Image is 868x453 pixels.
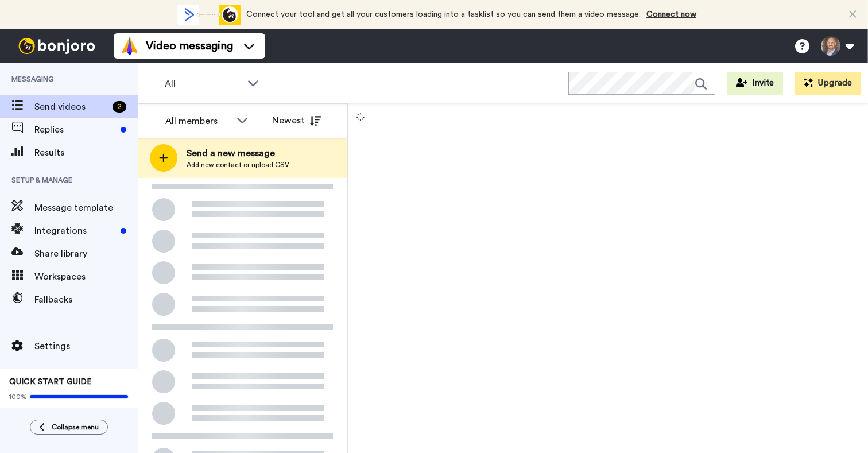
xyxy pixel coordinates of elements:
[795,72,861,95] button: Upgrade
[30,420,108,435] button: Collapse menu
[113,101,126,113] div: 2
[34,201,138,215] span: Message template
[165,77,242,91] span: All
[246,10,641,18] span: Connect your tool and get all your customers loading into a tasklist so you can send them a video...
[34,339,138,353] span: Settings
[9,392,27,401] span: 100%
[34,293,138,307] span: Fallbacks
[14,38,100,54] img: bj-logo-header-white.svg
[9,378,92,386] span: QUICK START GUIDE
[146,38,233,54] span: Video messaging
[121,37,139,55] img: vm-color.svg
[187,146,289,160] span: Send a new message
[187,160,289,169] span: Add new contact or upload CSV
[52,423,99,432] span: Collapse menu
[34,224,116,238] span: Integrations
[646,10,696,18] a: Connect now
[165,114,231,128] div: All members
[34,270,138,284] span: Workspaces
[263,109,330,132] button: Newest
[34,100,108,114] span: Send videos
[727,72,783,95] button: Invite
[34,247,138,261] span: Share library
[34,123,116,137] span: Replies
[177,5,241,25] div: animation
[34,146,138,160] span: Results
